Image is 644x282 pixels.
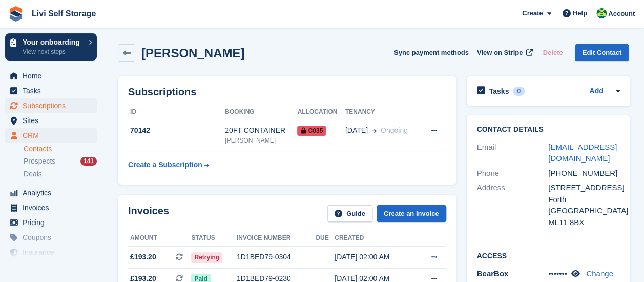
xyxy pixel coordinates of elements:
span: £193.20 [130,252,156,263]
h2: Invoices [128,205,169,222]
div: [PERSON_NAME] [225,136,297,145]
span: Insurance [23,245,84,259]
span: Sites [23,113,84,128]
th: Amount [128,230,191,247]
img: stora-icon-8386f47178a22dfd0bd8f6a31ec36ba5ce8667c1dd55bd0f319d3a0aa187defe.svg [8,6,24,22]
a: Guide [327,205,372,222]
div: [PHONE_NUMBER] [548,168,620,179]
a: Prospects 141 [24,156,97,167]
div: 1D1BED79-0304 [237,252,316,263]
a: menu [5,186,97,200]
span: Account [608,9,635,19]
a: Create a Subscription [128,155,209,174]
span: Create [522,8,543,18]
span: Tasks [23,84,84,98]
a: menu [5,98,97,113]
a: Add [589,86,603,97]
a: menu [5,200,97,215]
div: [GEOGRAPHIC_DATA] [548,205,620,217]
a: menu [5,84,97,98]
p: Your onboarding [23,38,84,46]
p: View next steps [23,47,84,56]
a: Contacts [24,144,97,154]
th: Invoice number [237,230,316,247]
a: menu [5,245,97,259]
a: Change [586,269,613,278]
span: View on Stripe [477,48,523,58]
span: Analytics [23,186,84,200]
h2: [PERSON_NAME] [141,46,244,60]
span: Home [23,69,84,83]
h2: Contact Details [477,126,620,134]
button: Delete [538,44,567,61]
span: Pricing [23,215,84,230]
a: View on Stripe [473,44,535,61]
a: Your onboarding View next steps [5,33,97,61]
a: menu [5,215,97,230]
th: Created [335,230,414,247]
button: Sync payment methods [394,44,469,61]
span: Help [573,8,587,18]
th: Booking [225,104,297,120]
th: Tenancy [345,104,420,120]
th: ID [128,104,225,120]
a: menu [5,113,97,128]
span: Retrying [191,252,222,263]
span: ••••••• [548,269,567,278]
th: Allocation [297,104,345,120]
a: [EMAIL_ADDRESS][DOMAIN_NAME] [548,143,617,163]
div: [STREET_ADDRESS] [548,182,620,194]
a: Create an Invoice [377,205,446,222]
th: Status [191,230,236,247]
span: Prospects [24,156,55,166]
div: 0 [513,87,525,96]
h2: Tasks [489,87,509,96]
span: Ongoing [381,126,408,134]
div: [DATE] 02:00 AM [335,252,414,263]
span: Subscriptions [23,98,84,113]
a: menu [5,128,97,143]
span: Deals [24,169,42,179]
th: Due [316,230,335,247]
div: 20FT CONTAINER [225,125,297,136]
a: Edit Contact [575,44,629,61]
div: Forth [548,194,620,206]
span: CRM [23,128,84,143]
div: 70142 [128,125,225,136]
span: BearBox [477,269,509,278]
div: 141 [80,157,97,166]
a: menu [5,69,97,83]
a: Livi Self Storage [28,5,100,22]
a: Deals [24,169,97,179]
a: menu [5,230,97,245]
div: Address [477,182,549,228]
div: Email [477,142,549,165]
span: Invoices [23,200,84,215]
h2: Access [477,250,620,260]
div: Create a Subscription [128,159,202,170]
img: Alex Handyside [596,8,607,18]
span: C035 [297,126,326,136]
span: [DATE] [345,125,368,136]
span: Coupons [23,230,84,245]
div: Phone [477,168,549,179]
h2: Subscriptions [128,86,446,98]
div: ML11 8BX [548,217,620,229]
